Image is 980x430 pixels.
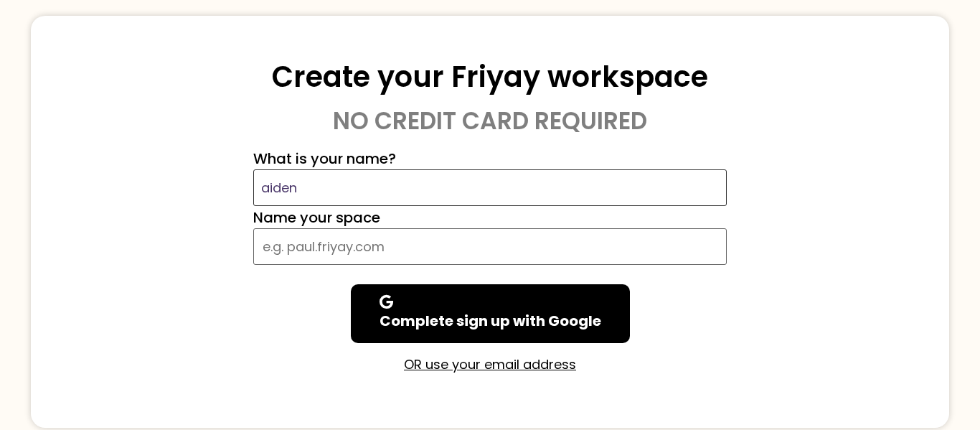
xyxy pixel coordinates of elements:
[74,59,906,95] h3: Create your Friyay workspace
[253,148,396,169] label: What is your name?
[253,228,727,265] input: e.g. paul.friyay.com
[74,109,906,133] h5: No credit card required
[380,311,601,331] b: Complete sign up with Google
[253,207,380,228] label: Name your space
[253,169,727,206] input: e.g. Paul
[253,355,727,374] p: OR use your email address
